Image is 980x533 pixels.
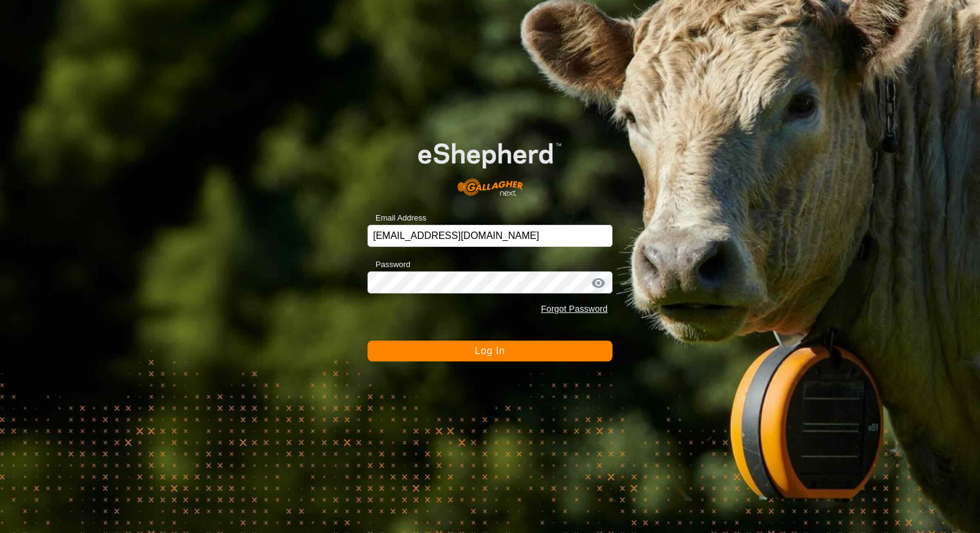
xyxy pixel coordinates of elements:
a: Forgot Password [541,304,608,314]
button: Log In [367,341,612,361]
label: Email Address [367,212,426,224]
span: Log In [475,346,505,356]
img: E-shepherd Logo [392,123,588,206]
label: Password [367,259,410,271]
input: Email Address [367,225,612,247]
